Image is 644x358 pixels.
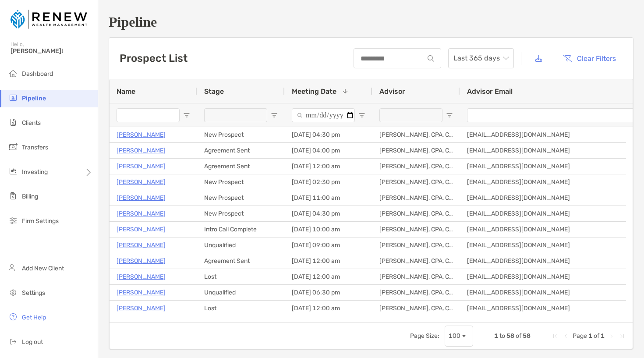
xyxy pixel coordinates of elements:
[453,49,509,68] span: Last 365 days
[197,127,285,142] div: New Prospect
[22,338,43,346] span: Log out
[379,87,405,96] span: Advisor
[117,255,166,266] a: [PERSON_NAME]
[271,112,278,119] button: Open Filter Menu
[22,70,53,78] span: Dashboard
[601,332,605,340] span: 1
[446,112,453,119] button: Open Filter Menu
[292,108,355,122] input: Meeting Date Filter Input
[22,193,38,200] span: Billing
[285,159,372,174] div: [DATE] 12:00 am
[8,166,18,177] img: investing icon
[197,222,285,237] div: Intro Call Complete
[197,206,285,221] div: New Prospect
[372,301,460,316] div: [PERSON_NAME], CPA, CFP®
[8,68,18,78] img: dashboard icon
[8,191,18,201] img: billing icon
[449,332,460,340] div: 100
[372,237,460,253] div: [PERSON_NAME], CPA, CFP®
[372,269,460,284] div: [PERSON_NAME], CPA, CFP®
[117,177,166,188] a: [PERSON_NAME]
[197,143,285,158] div: Agreement Sent
[117,271,166,282] a: [PERSON_NAME]
[8,215,18,226] img: firm-settings icon
[499,332,505,340] span: to
[445,326,473,347] div: Page Size
[372,174,460,190] div: [PERSON_NAME], CPA, CFP®
[552,333,559,340] div: First Page
[117,303,166,314] a: [PERSON_NAME]
[285,143,372,158] div: [DATE] 04:00 pm
[556,49,623,68] button: Clear Filters
[372,143,460,158] div: [PERSON_NAME], CPA, CFP®
[8,262,18,273] img: add_new_client icon
[22,119,41,127] span: Clients
[285,174,372,190] div: [DATE] 02:30 pm
[562,333,569,340] div: Previous Page
[285,301,372,316] div: [DATE] 12:00 am
[197,285,285,300] div: Unqualified
[467,87,513,96] span: Advisor Email
[285,237,372,253] div: [DATE] 09:00 am
[22,144,48,151] span: Transfers
[117,240,166,251] a: [PERSON_NAME]
[285,269,372,284] div: [DATE] 12:00 am
[117,224,166,235] p: [PERSON_NAME]
[117,192,166,203] a: [PERSON_NAME]
[197,253,285,269] div: Agreement Sent
[8,287,18,298] img: settings icon
[117,208,166,219] a: [PERSON_NAME]
[523,332,531,340] span: 58
[372,285,460,300] div: [PERSON_NAME], CPA, CFP®
[372,190,460,206] div: [PERSON_NAME], CPA, CFP®
[372,206,460,221] div: [PERSON_NAME], CPA, CFP®
[285,127,372,142] div: [DATE] 04:30 pm
[22,217,59,225] span: Firm Settings
[11,4,87,35] img: Zoe Logo
[588,332,592,340] span: 1
[197,237,285,253] div: Unqualified
[594,332,599,340] span: of
[573,332,587,340] span: Page
[285,222,372,237] div: [DATE] 10:00 am
[22,168,48,176] span: Investing
[22,289,45,297] span: Settings
[117,287,166,298] a: [PERSON_NAME]
[109,14,633,30] h1: Pipeline
[117,87,135,96] span: Name
[22,314,46,321] span: Get Help
[372,159,460,174] div: [PERSON_NAME], CPA, CFP®
[372,253,460,269] div: [PERSON_NAME], CPA, CFP®
[120,52,188,64] h3: Prospect List
[8,142,18,152] img: transfers icon
[285,190,372,206] div: [DATE] 11:00 am
[285,253,372,269] div: [DATE] 12:00 am
[285,285,372,300] div: [DATE] 06:30 pm
[197,174,285,190] div: New Prospect
[117,129,166,140] a: [PERSON_NAME]
[619,333,626,340] div: Last Page
[292,87,336,96] span: Meeting Date
[117,145,166,156] p: [PERSON_NAME]
[22,95,46,102] span: Pipeline
[494,332,498,340] span: 1
[8,312,18,322] img: get-help icon
[8,117,18,128] img: clients icon
[428,55,434,62] img: input icon
[516,332,521,340] span: of
[410,332,439,340] div: Page Size:
[285,206,372,221] div: [DATE] 04:30 pm
[197,269,285,284] div: Lost
[117,161,166,172] a: [PERSON_NAME]
[22,265,64,272] span: Add New Client
[197,159,285,174] div: Agreement Sent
